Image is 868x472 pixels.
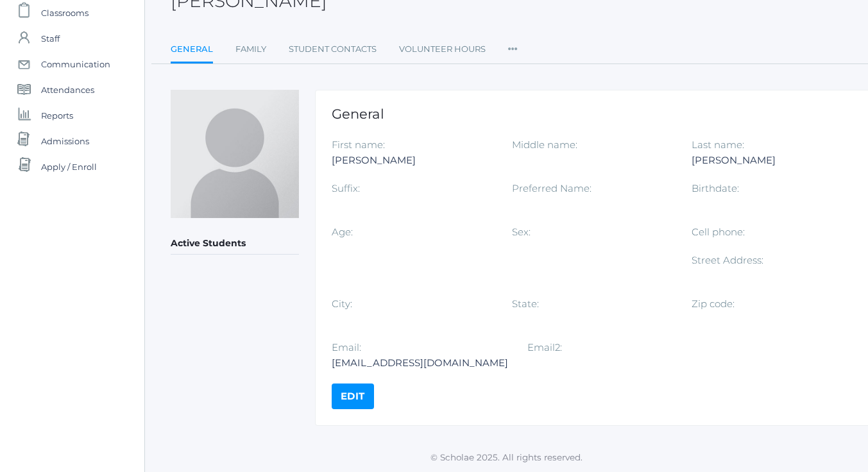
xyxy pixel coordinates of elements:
[332,226,353,238] label: Age:
[332,182,360,194] label: Suffix:
[692,139,744,151] label: Last name:
[332,355,508,371] div: [EMAIL_ADDRESS][DOMAIN_NAME]
[512,298,539,310] label: State:
[41,51,110,77] span: Communication
[692,226,745,238] label: Cell phone:
[145,451,868,464] p: © Scholae 2025. All rights reserved.
[289,37,377,62] a: Student Contacts
[399,37,486,62] a: Volunteer Hours
[41,154,97,180] span: Apply / Enroll
[527,341,562,353] label: Email2:
[171,37,213,64] a: General
[512,182,591,194] label: Preferred Name:
[332,153,493,168] div: [PERSON_NAME]
[332,383,374,409] a: Edit
[171,90,299,218] img: Ashley Garcia
[41,128,89,154] span: Admissions
[332,298,352,310] label: City:
[512,226,531,238] label: Sex:
[512,139,577,151] label: Middle name:
[171,233,299,255] h5: Active Students
[41,103,73,128] span: Reports
[332,341,361,353] label: Email:
[41,26,60,51] span: Staff
[692,153,853,168] div: [PERSON_NAME]
[692,254,763,266] label: Street Address:
[692,182,739,194] label: Birthdate:
[41,77,94,103] span: Attendances
[332,139,385,151] label: First name:
[235,37,266,62] a: Family
[692,298,735,310] label: Zip code:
